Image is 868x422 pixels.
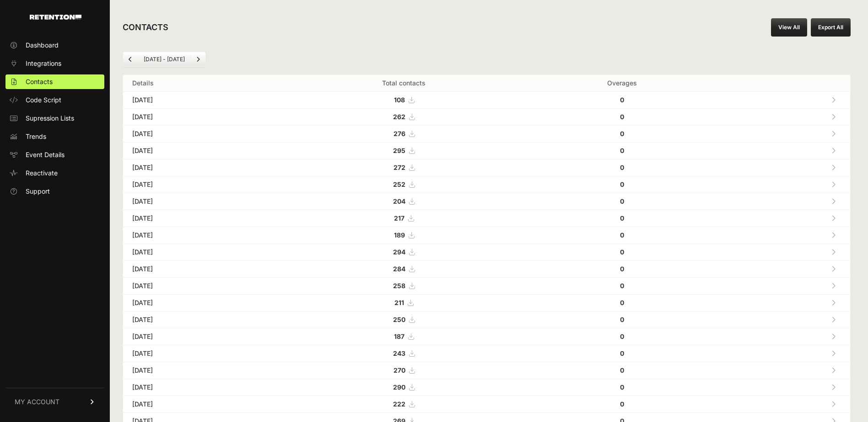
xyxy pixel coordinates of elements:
[620,96,624,104] strong: 0
[191,52,205,67] a: Next
[527,75,717,92] th: Overages
[26,169,58,178] span: Reactivate
[393,349,415,357] a: 243
[393,400,405,408] strong: 222
[393,316,405,323] strong: 250
[15,397,59,406] span: MY ACCOUNT
[393,265,415,273] a: 284
[394,332,414,340] a: 187
[620,180,624,188] strong: 0
[123,52,138,67] a: Previous
[123,92,281,109] td: [DATE]
[620,366,624,374] strong: 0
[30,15,81,20] img: Retention.com
[123,126,281,142] td: [DATE]
[26,187,50,196] span: Support
[393,265,405,273] strong: 284
[394,164,415,171] a: 272
[393,316,415,323] a: 250
[393,383,405,391] strong: 290
[26,114,74,123] span: Supression Lists
[394,96,405,104] strong: 108
[123,261,281,278] td: [DATE]
[620,282,624,290] strong: 0
[620,197,624,205] strong: 0
[5,93,104,107] a: Code Script
[620,130,624,137] strong: 0
[5,74,104,89] a: Contacts
[620,400,624,408] strong: 0
[394,214,404,222] strong: 217
[394,366,415,374] a: 270
[771,18,807,37] a: View All
[5,129,104,144] a: Trends
[394,366,405,374] strong: 270
[123,176,281,193] td: [DATE]
[393,400,415,408] a: 222
[394,231,405,239] strong: 189
[123,109,281,126] td: [DATE]
[123,21,168,34] h2: CONTACTS
[393,197,415,205] a: 204
[393,248,415,256] a: 294
[393,180,405,188] strong: 252
[123,210,281,227] td: [DATE]
[620,147,624,154] strong: 0
[393,349,405,357] strong: 243
[811,18,851,37] button: Export All
[393,248,405,256] strong: 294
[393,197,405,205] strong: 204
[620,248,624,256] strong: 0
[123,227,281,244] td: [DATE]
[393,180,415,188] a: 252
[123,362,281,379] td: [DATE]
[123,159,281,176] td: [DATE]
[620,383,624,391] strong: 0
[123,193,281,210] td: [DATE]
[393,282,415,290] a: 258
[123,295,281,311] td: [DATE]
[123,278,281,295] td: [DATE]
[393,147,405,154] strong: 295
[620,332,624,340] strong: 0
[394,130,415,137] a: 276
[123,396,281,413] td: [DATE]
[620,299,624,306] strong: 0
[26,150,65,159] span: Event Details
[26,95,61,105] span: Code Script
[138,56,190,63] li: [DATE] - [DATE]
[5,184,104,199] a: Support
[393,147,415,154] a: 295
[5,388,104,416] a: MY ACCOUNT
[123,75,281,92] th: Details
[394,130,405,137] strong: 276
[620,113,624,121] strong: 0
[123,345,281,362] td: [DATE]
[26,41,59,50] span: Dashboard
[620,349,624,357] strong: 0
[123,328,281,345] td: [DATE]
[26,59,61,68] span: Integrations
[5,111,104,126] a: Supression Lists
[393,383,415,391] a: 290
[26,77,53,86] span: Contacts
[394,299,413,306] a: 211
[620,231,624,239] strong: 0
[5,38,104,53] a: Dashboard
[123,244,281,261] td: [DATE]
[393,113,405,121] strong: 262
[394,231,414,239] a: 189
[394,214,414,222] a: 217
[394,96,414,104] a: 108
[394,332,404,340] strong: 187
[620,214,624,222] strong: 0
[26,132,46,141] span: Trends
[620,316,624,323] strong: 0
[123,311,281,328] td: [DATE]
[394,164,405,171] strong: 272
[123,142,281,159] td: [DATE]
[394,299,404,306] strong: 211
[5,56,104,71] a: Integrations
[393,113,415,121] a: 262
[5,166,104,180] a: Reactivate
